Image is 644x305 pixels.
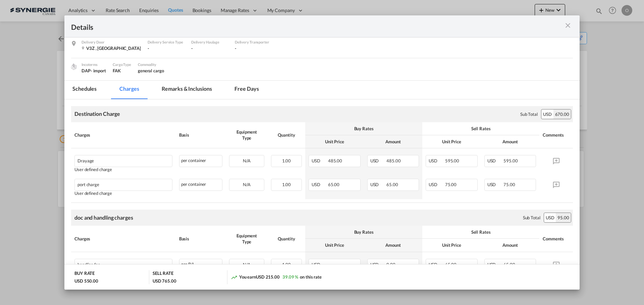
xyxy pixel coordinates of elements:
span: USD [312,158,327,163]
div: 95.00 [556,213,571,222]
span: USD [370,182,386,187]
div: 670.00 [553,109,571,119]
div: Buy Rates [309,126,419,132]
span: 39.09 % [282,274,298,280]
span: 485.00 [328,158,342,163]
div: Quantity [271,236,302,242]
th: Amount [364,135,423,148]
span: 65.00 [503,262,515,267]
div: User defined charge [74,191,172,196]
div: FAK [113,68,131,74]
div: Basis [179,236,223,242]
span: USD [312,182,327,187]
md-dialog: Port of Loading ... [64,15,580,290]
div: per B/L [179,259,223,271]
div: per container [179,179,223,191]
span: 595.00 [445,158,459,163]
span: N/A [243,158,251,163]
div: SELL RATE [153,270,173,278]
md-icon: icon-trending-up [231,274,237,281]
div: USD 765.00 [153,278,176,284]
span: USD [370,158,386,163]
div: Sell Rates [426,126,536,132]
span: USD [487,182,503,187]
span: USD [487,262,503,267]
div: Basis [179,132,223,138]
div: handling fee [77,259,146,267]
span: general cargo [138,68,164,73]
div: USD [541,109,553,119]
div: Delivery Haulage [191,39,228,45]
span: USD [429,182,444,187]
th: Comments [539,122,573,148]
div: You earn on this rate [231,274,322,281]
div: BUY RATE [74,270,95,278]
div: Delivery Transporter [235,39,272,45]
div: Incoterms [82,62,106,68]
div: port charge [77,179,146,187]
md-tab-item: Charges [111,81,147,99]
span: 65.00 [328,182,340,187]
span: 595.00 [503,158,518,163]
span: N/A [243,262,251,267]
span: N/A [243,182,251,187]
div: - [148,45,184,51]
span: 75.00 [503,182,515,187]
md-tab-item: Free days [226,81,267,99]
span: USD [429,158,444,163]
div: Delivery Door [82,39,141,45]
div: - import [91,68,106,74]
div: Delivery Service Type [148,39,184,45]
div: V3Z , Canada [82,45,141,51]
div: Quantity [271,132,302,138]
div: Destination Charge [74,110,120,118]
div: Commodity [138,62,164,68]
div: Sell Rates [426,229,536,235]
div: Sub Total [523,215,540,221]
div: User defined charge [74,167,172,172]
span: USD [312,262,327,267]
div: Drayage [77,155,146,163]
span: 0.00 [386,262,395,267]
div: USD [544,213,556,222]
span: 485.00 [386,158,400,163]
span: USD [429,262,444,267]
span: 75.00 [445,182,457,187]
div: Sub Total [520,111,538,117]
div: Equipment Type [229,129,264,141]
img: cargo.png [70,63,77,70]
div: Charges [74,132,172,138]
div: Details [71,22,523,30]
div: - [191,45,228,51]
span: USD 215.00 [256,274,280,280]
div: Equipment Type [229,233,264,245]
span: 65.00 [445,262,457,267]
span: 1.00 [282,158,291,163]
span: - [328,262,330,267]
md-icon: icon-close m-3 fg-AAA8AD cursor [564,21,572,29]
div: Buy Rates [309,229,419,235]
th: Unit Price [422,135,481,148]
th: Amount [481,239,540,252]
th: Comments [539,226,573,252]
span: 1.00 [282,262,291,267]
th: Unit Price [422,239,481,252]
th: Unit Price [305,135,364,148]
md-tab-item: Schedules [64,81,105,99]
md-pagination-wrapper: Use the left and right arrow keys to navigate between tabs [64,81,274,99]
th: Amount [481,135,540,148]
span: 1.00 [282,182,291,187]
div: USD 550.00 [74,278,98,284]
span: USD [370,262,386,267]
div: DAP [82,68,106,74]
div: per container [179,155,223,167]
th: Unit Price [305,239,364,252]
div: doc and handling charges [74,214,133,221]
th: Amount [364,239,423,252]
span: USD [487,158,503,163]
div: Charges [74,236,172,242]
div: - [235,45,272,51]
div: Cargo Type [113,62,131,68]
span: 65.00 [386,182,398,187]
md-tab-item: Remarks & Inclusions [154,81,220,99]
